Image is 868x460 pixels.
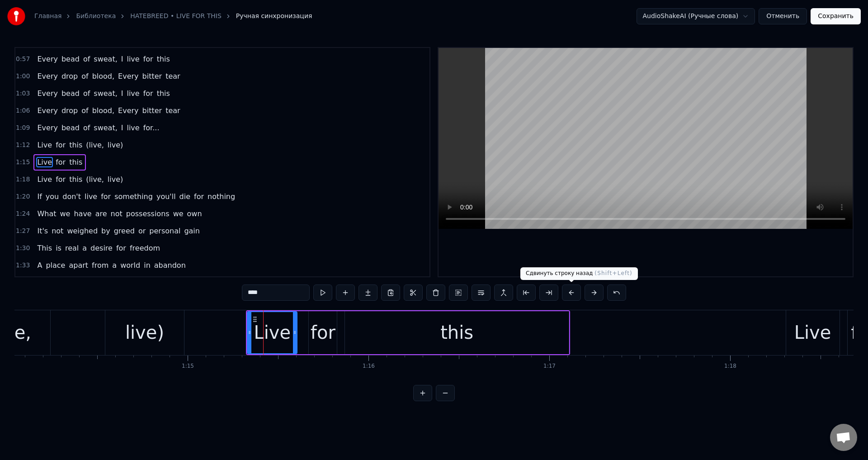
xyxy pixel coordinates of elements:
span: drop [61,105,79,116]
span: apart [68,260,89,270]
div: 1:17 [543,363,556,370]
span: weighed [66,226,99,236]
div: Открытый чат [830,424,857,451]
div: 1:16 [363,363,375,370]
button: Сохранить [811,8,861,24]
span: are [94,209,108,219]
span: Live [36,140,53,150]
span: I [120,54,124,64]
span: Ручная синхронизация [236,12,312,21]
span: sweat, [93,54,118,64]
span: a [111,260,118,270]
span: live [126,88,140,99]
span: bead [61,54,80,64]
span: Every [36,88,58,99]
span: 1:09 [16,123,30,133]
div: Live [254,319,291,346]
span: greed [113,226,136,236]
span: 1:00 [16,72,30,81]
span: gain [183,226,201,236]
span: nothing [207,191,236,202]
span: 1:15 [16,158,30,167]
span: we [59,209,71,219]
img: youka [7,7,25,25]
span: desire [90,243,113,253]
span: Every [36,123,58,133]
span: 1:03 [16,89,30,98]
span: this [68,174,83,185]
span: Every [117,105,139,116]
span: 0:57 [16,55,30,64]
span: of [80,105,89,116]
span: in [143,260,151,270]
span: a [81,243,88,253]
span: 1:24 [16,209,30,218]
span: have [73,209,92,219]
span: you'll [156,191,177,202]
span: live [126,54,140,64]
span: this [68,157,83,167]
span: from [91,260,109,270]
span: bead [61,123,80,133]
span: of [80,71,89,81]
span: you [45,191,60,202]
span: Live [36,157,53,167]
span: live) [107,174,124,185]
span: Every [36,54,58,64]
span: bitter [142,105,163,116]
span: is [55,243,62,253]
span: of [82,54,91,64]
span: place [45,260,66,270]
span: abandon [153,260,187,270]
span: don't [61,191,82,202]
span: 1:12 [16,141,30,150]
span: for [55,140,66,150]
span: this [156,54,171,64]
span: tear [165,71,181,81]
span: for [142,54,154,64]
span: own [186,209,203,219]
span: or [137,226,146,236]
a: Библиотека [76,12,116,21]
div: this [440,319,473,346]
span: live [126,123,140,133]
span: not [110,209,123,219]
span: bitter [142,71,163,81]
span: live) [107,140,124,150]
a: HATEBREED • LIVE FOR THIS [130,12,222,21]
span: Every [117,71,139,81]
span: sweat, [93,123,118,133]
span: for [142,88,154,99]
span: ( Shift+Left ) [594,270,632,276]
div: live) [125,319,164,346]
span: A [36,260,43,270]
span: of [82,123,91,133]
span: not [51,226,64,236]
span: real [64,243,80,253]
span: sweat, [93,88,118,99]
span: something [113,191,154,202]
nav: breadcrumb [34,12,312,21]
span: (live, [85,174,105,185]
span: 1:20 [16,192,30,201]
span: for [115,243,127,253]
span: Live [36,174,53,185]
span: for [100,191,112,202]
span: Every [36,105,58,116]
span: this [68,140,83,150]
span: I [120,88,124,99]
div: for [311,319,335,346]
span: blood, [91,71,115,81]
span: freedom [129,243,161,253]
div: Сдвинуть строку назад [520,267,638,280]
span: blood, [91,105,115,116]
span: this [156,88,171,99]
span: tear [165,105,181,116]
span: for... [142,123,160,133]
span: What [36,209,57,219]
span: If [36,191,42,202]
span: for [55,174,66,185]
div: 1:15 [182,363,194,370]
span: of [82,88,91,99]
span: bead [61,88,80,99]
